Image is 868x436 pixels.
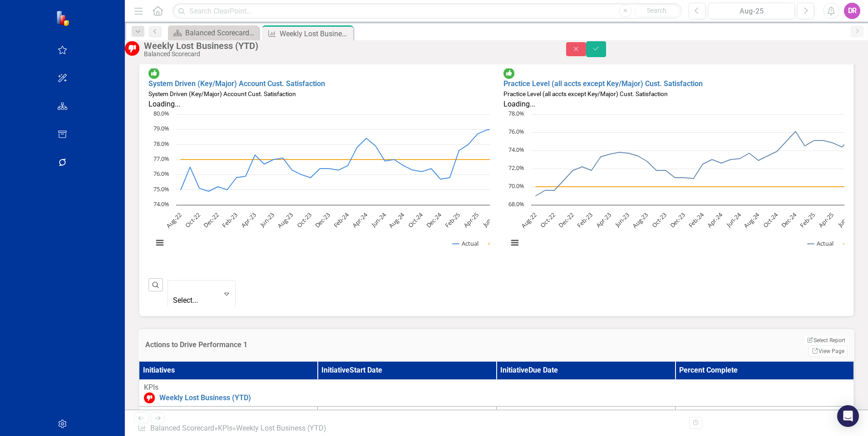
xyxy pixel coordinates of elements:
[508,237,521,249] button: View chart menu, Chart
[258,211,276,229] text: Jun-23
[144,41,548,51] div: Weekly Lost Business (YTD)
[612,211,631,229] text: Jun-23
[779,211,798,230] text: Dec-24
[153,170,169,178] text: 76.0%
[680,409,849,420] div: 85 %
[508,109,524,117] text: 78.0%
[313,211,332,229] text: Dec-23
[150,424,214,432] a: Balanced Scorecard
[173,296,207,306] div: Select...
[332,211,351,230] text: Feb-24
[508,145,524,154] text: 74.0%
[295,211,313,229] text: Oct-23
[634,5,680,17] button: Search
[480,211,498,229] text: Jun-25
[503,90,668,97] small: Practice Level (all accts except Key/Major) Cust. Satisfaction
[686,211,705,230] text: Feb-24
[148,110,524,257] svg: Interactive chart
[153,155,169,163] text: 77.0%
[503,110,845,257] div: Chart. Highcharts interactive chart.
[220,211,239,229] text: Feb-23
[557,211,575,229] text: Dec-22
[453,239,478,247] button: Show Actual
[164,211,183,230] text: Aug-22
[503,68,845,257] div: Double-Click to Edit
[144,392,155,403] img: Below Target
[837,405,859,427] div: Open Intercom Messenger
[185,27,256,39] div: Balanced Scorecard Welcome Page
[239,211,257,229] text: Apr-23
[159,393,849,403] a: Weekly Lost Business (YTD)
[148,110,490,257] div: Chart. Highcharts interactive chart.
[424,211,444,230] text: Dec-24
[711,6,792,17] div: Aug-25
[139,379,854,407] td: Double-Click to Edit Right Click for Context Menu
[508,164,524,172] text: 72.0%
[145,341,638,349] h3: Actions to Drive Performance 1
[647,7,666,14] span: Search
[724,211,743,229] text: Jun-24
[144,51,548,58] div: Balanced Scorecard
[538,211,557,229] text: Oct-22
[276,211,295,230] text: Aug-23
[350,211,369,229] text: Apr-24
[594,211,612,229] text: Apr-23
[804,336,848,345] button: Select Report
[148,68,159,79] img: On or Above Target
[406,211,425,229] text: Oct-24
[153,124,169,132] text: 79.0%
[387,211,406,230] text: Aug-24
[809,345,848,357] a: View Page
[183,211,202,229] text: Oct-22
[56,10,72,26] img: ClearPoint Strategy
[508,200,524,208] text: 68.0%
[798,211,816,229] text: Feb-25
[153,109,169,117] text: 80.0%
[503,79,703,88] a: Practice Level (all accts except Key/Major) Cust. Satisfaction
[844,3,860,19] button: DR
[808,239,833,247] button: Show Actual
[817,211,835,229] text: Apr-25
[443,211,462,229] text: Feb-25
[138,423,330,434] div: » »
[153,237,166,249] button: View chart menu, Chart
[668,211,686,229] text: Dec-23
[575,211,594,229] text: Feb-23
[508,127,524,136] text: 76.0%
[153,200,169,208] text: 74.0%
[503,68,514,79] img: On or Above Target
[236,424,326,432] div: Weekly Lost Business (YTD)
[280,28,351,39] div: Weekly Lost Business (YTD)
[708,3,795,19] button: Aug-25
[179,158,517,161] g: Target, line 2 of 2 with 37 data points.
[218,424,232,432] a: KPIs
[488,239,515,247] button: Show Target
[503,99,845,110] div: Loading...
[631,211,650,230] text: Aug-23
[148,68,490,257] div: Double-Click to Edit
[148,90,296,97] small: System Driven (Key/Major) Account Cust. Satisfaction
[144,383,849,393] div: KPIs
[125,41,139,56] img: Below Target
[170,27,256,39] a: Balanced Scorecard Welcome Page
[369,211,388,229] text: Jun-24
[462,211,480,229] text: Apr-25
[153,185,169,193] text: 75.0%
[153,140,169,148] text: 78.0%
[148,99,490,110] div: Loading...
[173,3,682,19] input: Search ClearPoint...
[650,211,668,229] text: Oct-23
[519,211,538,230] text: Aug-22
[742,211,761,230] text: Aug-24
[835,211,853,229] text: Jun-25
[202,211,221,229] text: Dec-22
[761,211,779,229] text: Oct-24
[508,182,524,190] text: 70.0%
[705,211,724,229] text: Apr-24
[148,79,325,88] a: System Driven (Key/Major) Account Cust. Satisfaction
